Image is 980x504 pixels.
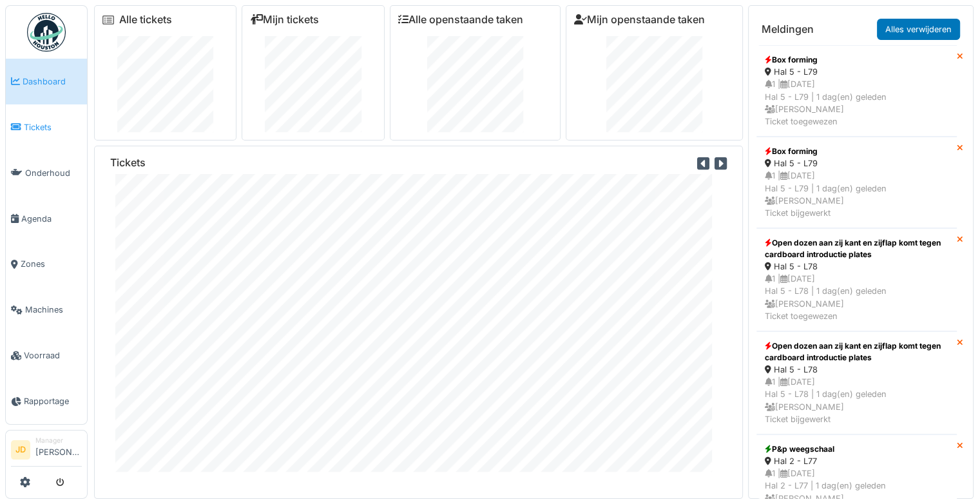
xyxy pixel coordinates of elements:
span: Onderhoud [25,167,82,179]
span: Voorraad [24,349,82,362]
span: Agenda [21,213,82,225]
a: Agenda [6,196,87,242]
a: Alle openstaande taken [398,14,523,26]
li: JD [11,440,30,460]
img: Badge_color-CXgf-gQk.svg [27,13,66,52]
div: Manager [35,436,82,445]
div: 1 | [DATE] Hal 5 - L79 | 1 dag(en) geleden [PERSON_NAME] Ticket bijgewerkt [765,170,948,219]
div: Hal 5 - L78 [765,363,948,376]
a: JD Manager[PERSON_NAME] [11,436,82,467]
div: Hal 5 - L78 [765,260,948,273]
div: Box forming [765,146,948,157]
div: P&p weegschaal [765,443,948,455]
span: Zones [21,258,82,270]
a: Alles verwijderen [877,19,960,40]
span: Rapportage [24,395,82,407]
a: Box forming Hal 5 - L79 1 |[DATE]Hal 5 - L79 | 1 dag(en) geleden [PERSON_NAME]Ticket toegewezen [756,45,957,137]
a: Rapportage [6,378,87,424]
a: Machines [6,287,87,333]
li: [PERSON_NAME] [35,436,82,463]
div: Hal 5 - L79 [765,157,948,170]
a: Alle tickets [119,14,172,26]
a: Box forming Hal 5 - L79 1 |[DATE]Hal 5 - L79 | 1 dag(en) geleden [PERSON_NAME]Ticket bijgewerkt [756,137,957,228]
div: Box forming [765,54,948,66]
div: 1 | [DATE] Hal 5 - L78 | 1 dag(en) geleden [PERSON_NAME] Ticket bijgewerkt [765,376,948,425]
div: Open dozen aan zij kant en zijflap komt tegen cardboard introductie plates [765,340,948,363]
span: Tickets [24,121,82,133]
a: Dashboard [6,59,87,104]
div: Hal 5 - L79 [765,66,948,78]
span: Machines [25,304,82,316]
a: Onderhoud [6,150,87,196]
div: 1 | [DATE] Hal 5 - L79 | 1 dag(en) geleden [PERSON_NAME] Ticket toegewezen [765,78,948,128]
div: 1 | [DATE] Hal 5 - L78 | 1 dag(en) geleden [PERSON_NAME] Ticket toegewezen [765,273,948,322]
h6: Meldingen [762,23,814,35]
a: Zones [6,242,87,287]
a: Tickets [6,104,87,150]
a: Voorraad [6,333,87,378]
a: Open dozen aan zij kant en zijflap komt tegen cardboard introductie plates Hal 5 - L78 1 |[DATE]H... [756,228,957,331]
a: Mijn tickets [250,14,319,26]
h6: Tickets [110,157,146,169]
a: Open dozen aan zij kant en zijflap komt tegen cardboard introductie plates Hal 5 - L78 1 |[DATE]H... [756,331,957,434]
span: Dashboard [23,75,82,88]
div: Hal 2 - L77 [765,455,948,467]
div: Open dozen aan zij kant en zijflap komt tegen cardboard introductie plates [765,237,948,260]
a: Mijn openstaande taken [574,14,705,26]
